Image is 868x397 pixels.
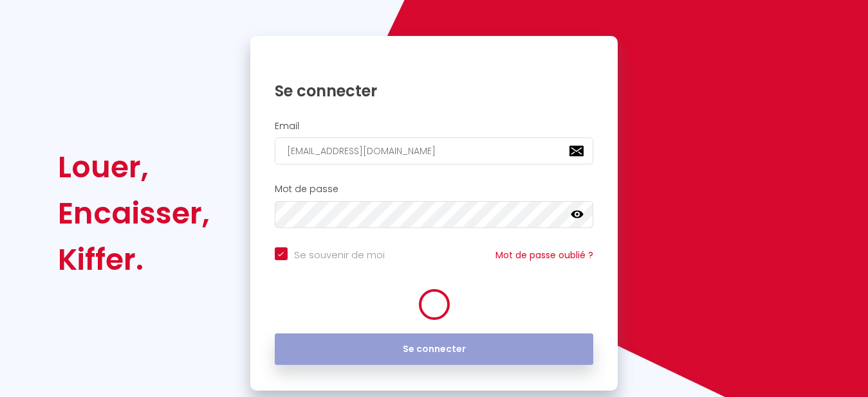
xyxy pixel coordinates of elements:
[58,190,210,236] div: Encaisser,
[58,236,210,283] div: Kiffer.
[275,184,594,195] h2: Mot de passe
[58,144,210,190] div: Louer,
[275,81,594,101] h1: Se connecter
[275,333,594,366] button: Se connecter
[10,5,49,44] button: Ouvrir le widget de chat LiveChat
[275,121,594,132] h2: Email
[495,249,593,261] a: Mot de passe oublié ?
[275,137,594,164] input: Ton Email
